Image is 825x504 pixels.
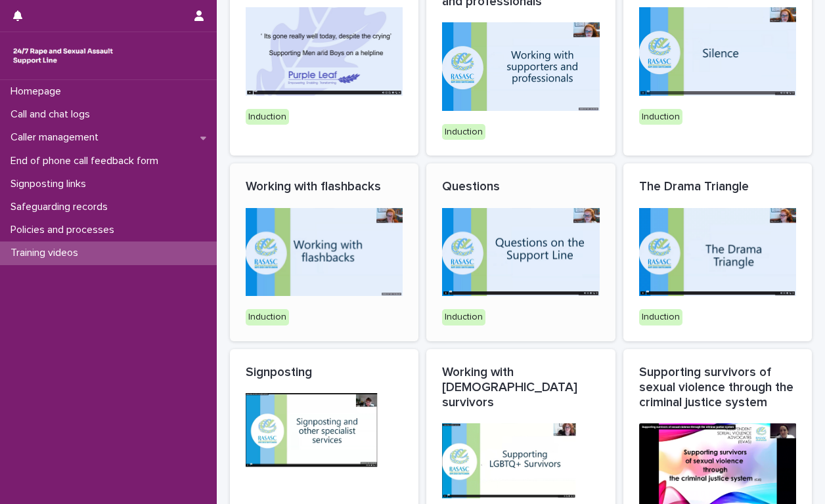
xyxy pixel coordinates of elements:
p: Safeguarding records [5,201,118,213]
p: Supporting survivors of sexual violence through the criminal justice system [639,365,796,410]
div: Induction [639,109,682,125]
p: Signposting [246,365,403,380]
p: Questions [442,179,599,194]
img: Watch the video [442,22,599,111]
p: Working with [DEMOGRAPHIC_DATA] survivors [442,365,599,410]
img: Watch the video [442,208,599,297]
img: Watch the video [246,7,403,96]
div: Induction [246,309,289,325]
img: Watch the video [639,7,796,96]
img: Watch the video [639,208,796,297]
p: Caller management [5,131,109,144]
p: Homepage [5,85,72,98]
p: Working with flashbacks [246,179,403,194]
a: Working with flashbacksWatch the videoInduction [230,163,418,341]
a: QuestionsWatch the videoInduction [426,163,615,341]
p: Call and chat logs [5,108,100,121]
p: The Drama Triangle [639,179,796,194]
div: Induction [639,309,682,325]
p: Policies and processes [5,224,125,236]
div: Induction [246,109,289,125]
img: Watch the video [246,208,403,297]
div: Induction [442,124,485,140]
p: Training videos [5,247,89,259]
p: Signposting links [5,178,97,190]
a: The Drama TriangleWatch the videoInduction [623,163,812,341]
img: rhQMoQhaT3yELyF149Cw [11,43,116,69]
div: Induction [442,309,485,325]
p: End of phone call feedback form [5,155,169,167]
